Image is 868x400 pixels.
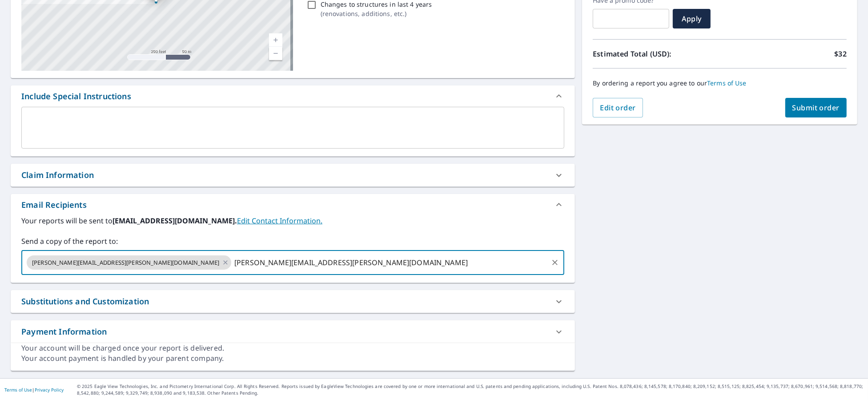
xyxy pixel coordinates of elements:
[792,103,840,113] span: Submit order
[21,169,94,181] div: Claim Information
[4,387,32,393] a: Terms of Use
[269,47,282,60] a: Current Level 17, Zoom Out
[27,255,231,270] div: [PERSON_NAME][EMAIL_ADDRESS][PERSON_NAME][DOMAIN_NAME]
[113,216,237,226] b: [EMAIL_ADDRESS][DOMAIN_NAME].
[21,343,564,353] div: Your account will be charged once your report is delivered.
[11,320,575,343] div: Payment Information
[11,290,575,313] div: Substitutions and Customization
[600,103,636,113] span: Edit order
[835,48,847,59] p: $32
[11,164,575,186] div: Claim Information
[21,199,87,211] div: Email Recipients
[21,326,107,338] div: Payment Information
[593,98,643,117] button: Edit order
[4,387,64,392] p: |
[673,9,711,28] button: Apply
[21,295,149,307] div: Substitutions and Customization
[77,383,864,396] p: © 2025 Eagle View Technologies, Inc. and Pictometry International Corp. All Rights Reserved. Repo...
[549,256,561,269] button: Clear
[237,216,322,226] a: EditContactInfo
[35,387,64,393] a: Privacy Policy
[593,79,847,87] p: By ordering a report you agree to our
[27,259,225,267] span: [PERSON_NAME][EMAIL_ADDRESS][PERSON_NAME][DOMAIN_NAME]
[321,9,432,18] p: ( renovations, additions, etc. )
[785,98,847,117] button: Submit order
[593,48,719,59] p: Estimated Total (USD):
[11,85,575,107] div: Include Special Instructions
[21,215,564,226] label: Your reports will be sent to
[269,33,282,47] a: Current Level 17, Zoom In
[680,14,703,24] span: Apply
[21,236,564,246] label: Send a copy of the report to:
[11,194,575,215] div: Email Recipients
[707,79,747,87] a: Terms of Use
[21,90,131,102] div: Include Special Instructions
[21,353,564,364] div: Your account payment is handled by your parent company.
